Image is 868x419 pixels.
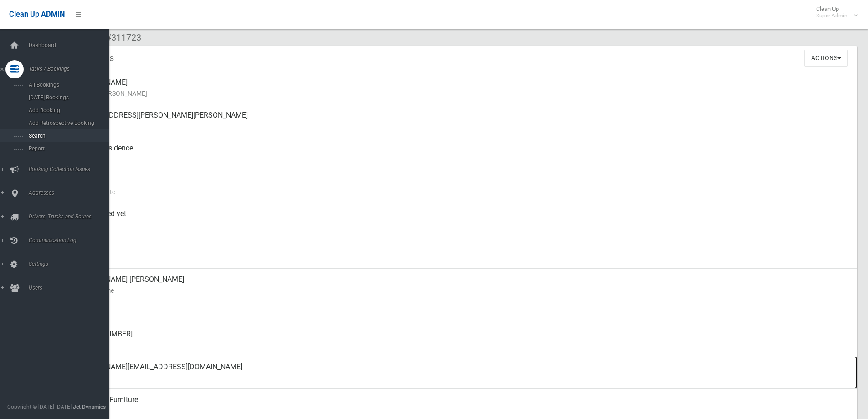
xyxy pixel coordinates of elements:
span: Add Booking [26,107,108,114]
span: Addresses [26,190,116,196]
button: Actions [804,50,848,67]
span: Booking Collection Issues [26,166,116,172]
small: Contact Name [73,285,850,296]
span: Search [26,133,108,139]
div: [STREET_ADDRESS][PERSON_NAME][PERSON_NAME] [73,104,850,137]
strong: Jet Dynamics [73,403,106,410]
span: Clean Up [812,5,857,19]
small: Address [73,121,850,132]
div: [DATE] [73,170,850,203]
small: Name of [PERSON_NAME] [73,88,850,99]
small: Super Admin [816,12,847,19]
div: [DATE] [73,236,850,269]
div: [PERSON_NAME][EMAIL_ADDRESS][DOMAIN_NAME] [73,356,850,389]
span: Copyright © [DATE]-[DATE] [7,403,72,410]
small: Landline [73,340,850,351]
div: [PHONE_NUMBER] [73,323,850,356]
span: Clean Up ADMIN [9,10,65,19]
span: Communication Log [26,237,116,243]
span: Users [26,285,116,291]
li: #311723 [99,29,141,46]
small: Mobile [73,307,850,318]
small: Collection Date [73,186,850,197]
div: Not collected yet [73,203,850,236]
span: Settings [26,261,116,267]
span: Add Retrospective Booking [26,120,108,126]
span: Report [26,145,108,152]
span: Drivers, Trucks and Routes [26,213,116,220]
div: [PERSON_NAME] [73,72,850,104]
small: Pickup Point [73,154,850,165]
span: Dashboard [26,42,116,48]
div: [PERSON_NAME] [PERSON_NAME] [73,269,850,301]
div: Front of Residence [73,137,850,170]
span: Tasks / Bookings [26,66,116,72]
small: Collected At [73,219,850,230]
span: [DATE] Bookings [26,94,108,101]
small: Zone [73,252,850,263]
a: [PERSON_NAME][EMAIL_ADDRESS][DOMAIN_NAME]Email [40,356,857,389]
small: Email [73,372,850,383]
span: All Bookings [26,82,108,88]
